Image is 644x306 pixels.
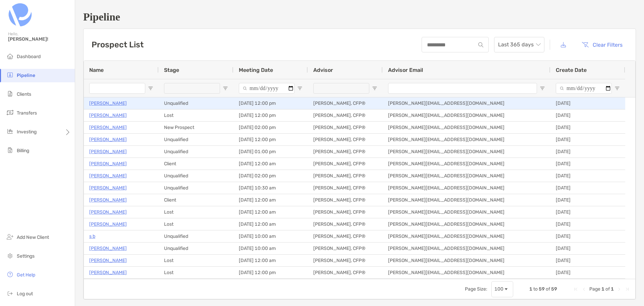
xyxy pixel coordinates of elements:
div: [PERSON_NAME][EMAIL_ADDRESS][DOMAIN_NAME] [383,230,550,242]
div: [DATE] [550,194,625,206]
div: [DATE] [550,243,625,254]
div: New Prospect [159,122,233,133]
div: Previous Page [581,287,587,292]
div: [PERSON_NAME][EMAIL_ADDRESS][DOMAIN_NAME] [383,134,550,145]
div: [PERSON_NAME], CFP® [308,206,383,218]
span: Get Help [17,272,35,278]
div: [DATE] [550,230,625,242]
span: 59 [539,286,545,292]
span: Meeting Date [239,67,273,73]
div: [PERSON_NAME], CFP® [308,267,383,278]
p: [PERSON_NAME] [89,99,127,107]
div: Unqualified [159,170,233,182]
a: [PERSON_NAME] [89,172,127,180]
div: [PERSON_NAME][EMAIL_ADDRESS][DOMAIN_NAME] [383,255,550,266]
img: input icon [478,42,483,47]
div: [PERSON_NAME], CFP® [308,158,383,170]
div: [DATE] [550,146,625,158]
button: Open Filter Menu [372,86,377,91]
div: [PERSON_NAME], CFP® [308,146,383,158]
div: [PERSON_NAME][EMAIL_ADDRESS][DOMAIN_NAME] [383,182,550,194]
a: s b [89,232,95,241]
a: [PERSON_NAME] [89,123,127,132]
div: [PERSON_NAME], CFP® [308,97,383,109]
div: Page Size [491,281,513,297]
div: [DATE] [550,267,625,278]
img: dashboard icon [6,52,14,60]
a: [PERSON_NAME] [89,160,127,168]
div: Last Page [625,287,630,292]
div: [DATE] 12:00 pm [233,267,308,278]
input: Advisor Email Filter Input [388,83,537,94]
div: [DATE] [550,170,625,182]
a: [PERSON_NAME] [89,256,127,265]
div: [DATE] 12:00 pm [233,134,308,145]
div: Lost [159,110,233,121]
div: [DATE] 12:00 am [233,206,308,218]
span: Log out [17,291,33,297]
a: [PERSON_NAME] [89,196,127,204]
img: clients icon [6,90,14,98]
div: [DATE] [550,182,625,194]
div: [PERSON_NAME], CFP® [308,218,383,230]
div: [DATE] 12:00 am [233,194,308,206]
div: [DATE] [550,218,625,230]
a: [PERSON_NAME] [89,220,127,228]
button: Open Filter Menu [297,86,303,91]
div: [DATE] [550,206,625,218]
div: First Page [573,287,579,292]
img: billing icon [6,146,14,154]
img: pipeline icon [6,71,14,79]
span: 1 [601,286,604,292]
img: get-help icon [6,270,14,278]
div: [PERSON_NAME][EMAIL_ADDRESS][DOMAIN_NAME] [383,110,550,121]
div: [DATE] 12:00 pm [233,97,308,109]
img: Zoe Logo [8,3,32,27]
button: Open Filter Menu [148,86,153,91]
div: Unqualified [159,146,233,158]
p: [PERSON_NAME] [89,111,127,120]
div: [PERSON_NAME][EMAIL_ADDRESS][DOMAIN_NAME] [383,206,550,218]
div: [PERSON_NAME], CFP® [308,110,383,121]
div: Lost [159,255,233,266]
div: [DATE] 02:00 pm [233,170,308,182]
div: Next Page [616,287,622,292]
div: [PERSON_NAME], CFP® [308,182,383,194]
span: Settings [17,253,35,259]
div: [DATE] [550,122,625,133]
span: Advisor [313,67,333,73]
div: Client [159,194,233,206]
div: Unqualified [159,230,233,242]
span: Dashboard [17,54,41,59]
div: Page Size: [465,286,487,292]
div: Lost [159,206,233,218]
div: [DATE] 10:00 am [233,230,308,242]
a: [PERSON_NAME] [89,208,127,216]
button: Clear Filters [577,37,628,52]
div: [DATE] 12:00 am [233,158,308,170]
div: [PERSON_NAME][EMAIL_ADDRESS][DOMAIN_NAME] [383,243,550,254]
img: logout icon [6,289,14,297]
h3: Prospect List [92,40,144,49]
input: Create Date Filter Input [556,83,612,94]
img: settings icon [6,252,14,260]
div: [DATE] [550,134,625,145]
img: add_new_client icon [6,233,14,241]
div: [PERSON_NAME][EMAIL_ADDRESS][DOMAIN_NAME] [383,267,550,278]
div: [DATE] 01:00 pm [233,146,308,158]
span: Page [589,286,600,292]
span: Pipeline [17,73,35,78]
span: 59 [551,286,557,292]
div: [DATE] 10:30 am [233,182,308,194]
div: [DATE] [550,158,625,170]
div: [DATE] 12:00 pm [233,110,308,121]
span: Last 365 days [498,37,540,52]
div: [PERSON_NAME], CFP® [308,230,383,242]
h1: Pipeline [83,11,636,23]
div: [PERSON_NAME], CFP® [308,194,383,206]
